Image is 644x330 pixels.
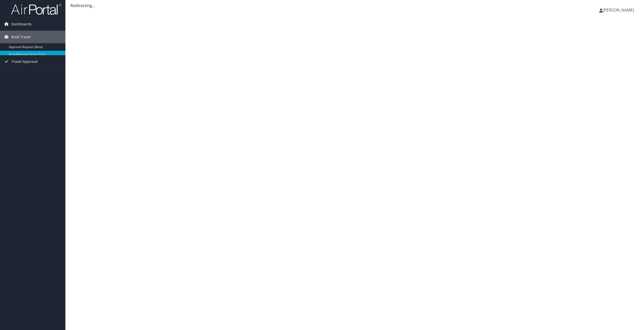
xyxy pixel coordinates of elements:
[599,3,639,18] a: [PERSON_NAME]
[11,3,61,15] img: airportal-logo.png
[11,18,32,30] span: Dashboards
[11,31,31,43] span: Book Travel
[11,55,38,68] span: Travel Approval
[603,7,634,13] span: [PERSON_NAME]
[70,3,639,9] div: Redirecting...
